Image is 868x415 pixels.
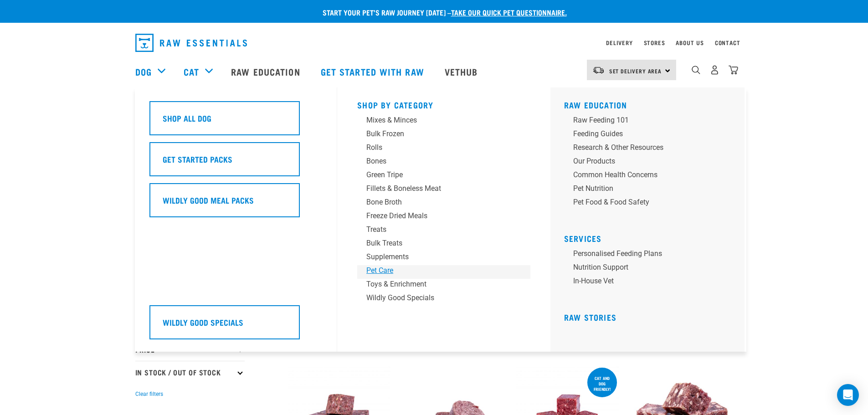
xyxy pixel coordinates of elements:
a: Wildly Good Specials [357,292,530,306]
div: Supplements [366,251,508,262]
div: Open Intercom Messenger [837,384,859,406]
a: Dog [135,65,152,78]
a: Vethub [436,53,489,90]
a: Toys & Enrichment [357,279,530,292]
a: Shop All Dog [149,101,323,142]
a: Mixes & Minces [357,115,530,128]
a: Delivery [606,41,632,44]
div: Pet Care [366,265,508,276]
nav: dropdown navigation [128,30,740,56]
div: Our Products [573,156,715,167]
a: Personalised Feeding Plans [564,248,737,262]
a: Bulk Frozen [357,128,530,142]
div: Mixes & Minces [366,115,508,126]
a: Common Health Concerns [564,169,737,183]
a: Pet Care [357,265,530,279]
span: Set Delivery Area [609,69,662,72]
a: Pet Food & Food Safety [564,197,737,210]
a: Our Products [564,156,737,169]
a: Raw Education [222,53,311,90]
a: Research & Other Resources [564,142,737,156]
div: Research & Other Resources [573,142,715,153]
a: Rolls [357,142,530,156]
a: Nutrition Support [564,262,737,276]
div: Freeze Dried Meals [366,210,508,221]
img: home-icon-1@2x.png [692,66,700,74]
img: user.png [710,65,719,75]
h5: Wildly Good Meal Packs [163,194,254,206]
h5: Get Started Packs [163,153,232,165]
div: Fillets & Boneless Meat [366,183,508,194]
a: Feeding Guides [564,128,737,142]
a: Bones [357,156,530,169]
a: Green Tripe [357,169,530,183]
img: home-icon@2x.png [729,65,738,75]
a: Fillets & Boneless Meat [357,183,530,197]
a: Treats [357,224,530,238]
div: Raw Feeding 101 [573,115,715,126]
h5: Shop All Dog [163,112,211,124]
h5: Services [564,234,737,241]
a: Raw Feeding 101 [564,115,737,128]
div: Bone Broth [366,197,508,208]
h5: Wildly Good Specials [163,316,243,328]
div: Pet Nutrition [573,183,715,194]
div: Feeding Guides [573,128,715,139]
a: About Us [676,41,704,44]
div: Bulk Frozen [366,128,508,139]
div: Treats [366,224,508,235]
div: Pet Food & Food Safety [573,197,715,208]
img: Raw Essentials Logo [135,34,247,52]
a: Raw Stories [564,315,616,319]
div: Bones [366,156,508,167]
a: Bone Broth [357,197,530,210]
a: Get Started Packs [149,142,323,183]
a: Wildly Good Specials [149,305,323,346]
img: van-moving.png [592,66,605,74]
a: Freeze Dried Meals [357,210,530,224]
a: Cat [184,65,199,78]
a: Wildly Good Meal Packs [149,183,323,224]
div: Rolls [366,142,508,153]
a: Bulk Treats [357,238,530,251]
a: Contact [715,41,740,44]
div: Wildly Good Specials [366,292,508,303]
a: Stores [644,41,665,44]
a: Raw Education [564,102,627,107]
div: Green Tripe [366,169,508,180]
button: Clear filters [135,390,163,398]
a: Get started with Raw [312,53,436,90]
div: Cat and dog friendly! [587,371,617,396]
a: Supplements [357,251,530,265]
div: Common Health Concerns [573,169,715,180]
p: In Stock / Out Of Stock [135,361,245,384]
h5: Shop By Category [357,100,530,108]
a: take our quick pet questionnaire. [451,10,567,14]
a: Pet Nutrition [564,183,737,197]
a: In-house vet [564,276,737,289]
div: Toys & Enrichment [366,279,508,290]
div: Bulk Treats [366,238,508,249]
